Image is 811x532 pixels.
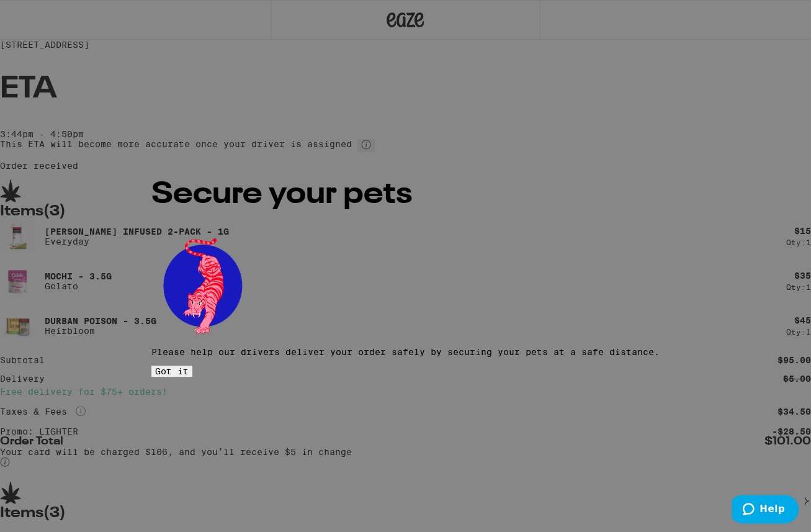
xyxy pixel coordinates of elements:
img: pets [151,235,253,336]
button: Got it [151,366,192,377]
p: Please help our drivers deliver your order safely by securing your pets at a safe distance. [151,347,660,357]
h2: Secure your pets [151,180,660,210]
span: Got it [155,366,189,376]
iframe: Opens a widget where you can find more information [732,495,799,526]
